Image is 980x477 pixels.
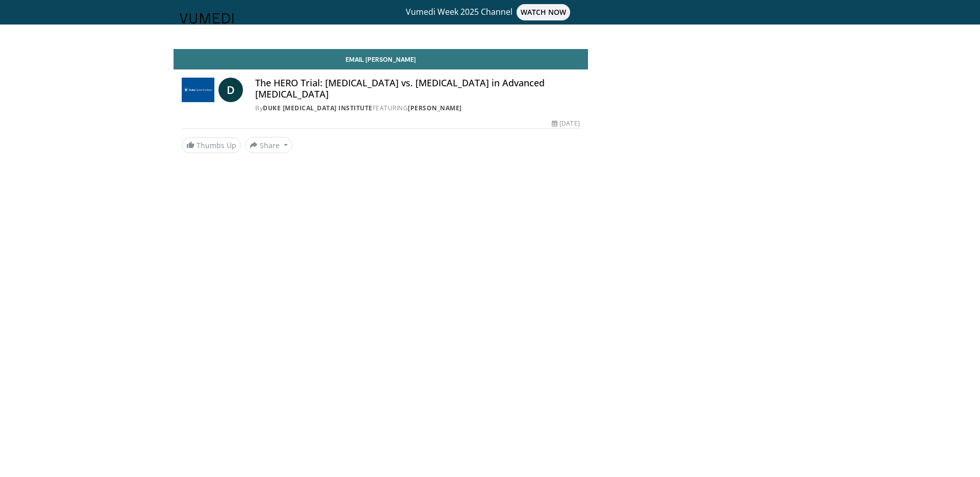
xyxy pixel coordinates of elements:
[182,137,241,153] a: Thumbs Up
[218,78,243,102] a: D
[180,13,234,23] img: VuMedi Logo
[245,137,292,153] button: Share
[255,78,580,100] h4: The HERO Trial: [MEDICAL_DATA] vs. [MEDICAL_DATA] in Advanced [MEDICAL_DATA]
[408,104,462,112] a: [PERSON_NAME]
[174,49,588,69] a: Email [PERSON_NAME]
[552,119,579,128] div: [DATE]
[255,104,580,113] div: By FEATURING
[182,78,214,102] img: Duke Cancer Institute
[263,104,373,112] a: Duke [MEDICAL_DATA] Institute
